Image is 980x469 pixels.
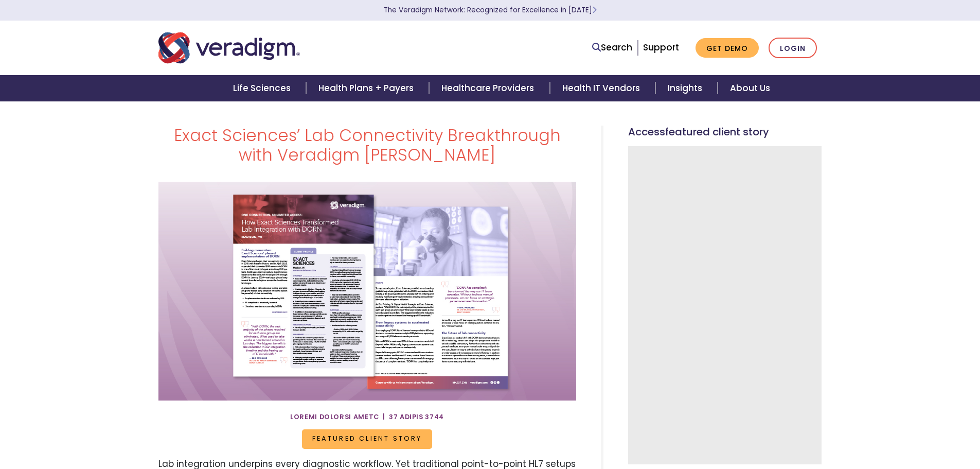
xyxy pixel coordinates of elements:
a: The Veradigm Network: Recognized for Excellence in [DATE]Learn More [384,5,597,15]
iframe: Form 0 [642,160,808,450]
img: Veradigm logo [158,31,300,65]
a: Health IT Vendors [550,75,655,101]
a: Login [769,38,817,59]
a: Life Sciences [221,75,306,101]
a: Support [643,41,679,54]
a: Health Plans + Payers [306,75,429,101]
span: Loremi Dolorsi Ametc | 37 Adipis 3744 [290,409,444,425]
a: Healthcare Providers [429,75,549,101]
a: Get Demo [696,38,759,58]
h5: Access [628,126,822,138]
h1: Exact Sciences’ Lab Connectivity Breakthrough with Veradigm [PERSON_NAME] [158,126,576,165]
a: Insights [655,75,718,101]
span: Featured Client Story [302,429,432,449]
a: About Us [718,75,782,101]
span: Learn More [592,5,597,15]
a: Search [592,41,632,55]
span: Featured Client Story [665,125,769,139]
